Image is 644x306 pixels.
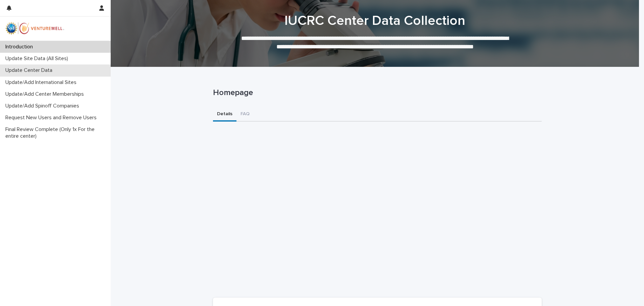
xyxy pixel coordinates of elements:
p: Introduction [3,44,38,50]
p: Update/Add Center Memberships [3,91,89,97]
p: Homepage [213,88,539,98]
img: mWhVGmOKROS2pZaMU8FQ [5,22,64,35]
p: Request New Users and Remove Users [3,115,102,121]
p: Update Center Data [3,67,58,74]
button: Details [213,107,236,122]
p: Update Site Data (All Sites) [3,55,73,62]
p: Update/Add Spinoff Companies [3,103,85,109]
h1: IUCRC Center Data Collection [211,13,539,29]
p: Final Review Complete (Only 1x For the entire center) [3,126,111,139]
button: FAQ [236,107,254,122]
p: Update/Add International Sites [3,79,82,86]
